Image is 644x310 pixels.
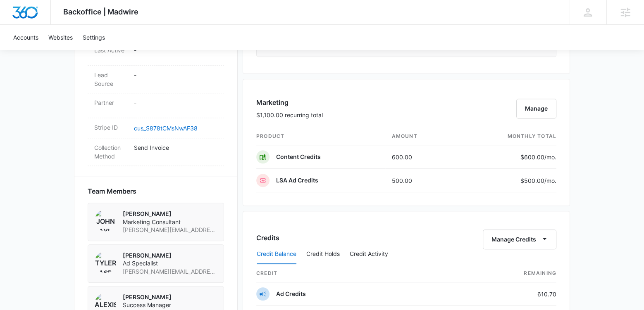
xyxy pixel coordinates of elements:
dt: Lead Source [94,71,127,88]
p: $600.00 [518,153,556,161]
div: Stripe IDcus_S878tCMsNwAF38 [88,118,224,138]
dt: Stripe ID [94,123,127,132]
td: 500.00 [385,169,456,192]
p: [PERSON_NAME] [123,210,217,218]
th: amount [385,128,456,145]
p: - [134,98,217,107]
p: $1,100.00 recurring total [256,111,323,119]
span: Ad Specialist [123,259,217,267]
span: Marketing Consultant [123,218,217,226]
p: - [134,46,217,54]
span: [PERSON_NAME][EMAIL_ADDRESS][PERSON_NAME][DOMAIN_NAME] [123,267,217,276]
div: Last Active- [88,41,224,66]
p: LSA Ad Credits [276,176,318,185]
p: Ad Credits [276,290,306,298]
p: Content Credits [276,153,321,161]
span: Success Manager [123,301,217,309]
a: Accounts [8,25,43,50]
p: - [134,71,217,79]
a: Websites [43,25,78,50]
a: cus_S878tCMsNwAF38 [134,125,198,132]
p: $500.00 [518,176,556,185]
span: Team Members [88,186,136,196]
td: 600.00 [385,145,456,169]
p: [PERSON_NAME] [123,293,217,301]
a: Settings [78,25,110,50]
button: Credit Holds [306,244,340,264]
button: Manage [516,99,556,118]
button: Credit Activity [350,244,388,264]
button: Credit Balance [257,244,296,264]
dt: Partner [94,98,127,107]
div: Lead Source- [88,66,224,93]
span: [PERSON_NAME][EMAIL_ADDRESS][PERSON_NAME][DOMAIN_NAME] [123,226,217,234]
img: John Taylor [95,210,116,231]
th: credit [256,265,469,282]
th: monthly total [456,128,556,145]
p: Send Invoice [134,143,217,152]
span: Backoffice | Madwire [63,7,138,16]
img: Tyler Rasdon [95,251,116,273]
td: 610.70 [469,282,556,306]
th: product [256,128,385,145]
h3: Credits [256,233,279,243]
div: Collection MethodSend Invoice [88,138,224,166]
span: /mo. [544,177,556,184]
dt: Collection Method [94,143,127,161]
button: Manage Credits [483,230,556,249]
h3: Marketing [256,97,323,107]
p: [PERSON_NAME] [123,251,217,260]
div: Partner- [88,93,224,118]
span: /mo. [544,154,556,161]
dt: Last Active [94,46,127,54]
th: Remaining [469,265,556,282]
